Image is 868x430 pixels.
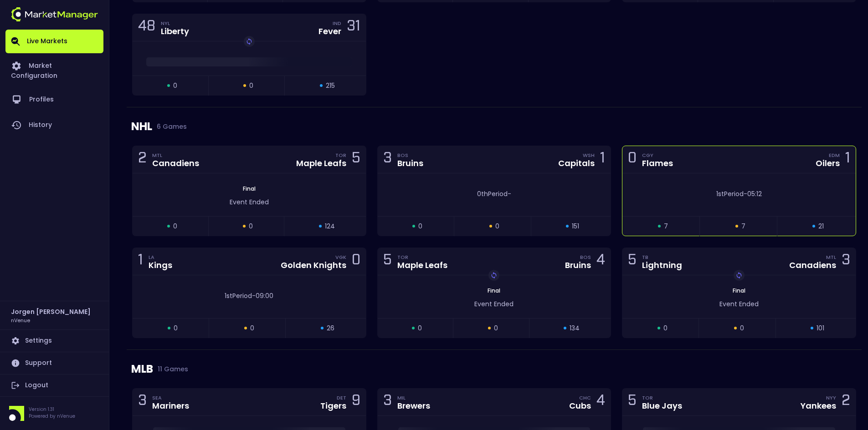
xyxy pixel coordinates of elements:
div: Cubs [569,402,591,410]
img: replayImg [490,272,498,279]
span: 0 [173,222,177,231]
div: Lightning [642,261,682,269]
span: 0 [740,324,744,333]
span: 6 Games [152,123,187,130]
div: TB [642,253,682,261]
div: 9 [352,394,360,410]
div: TOR [397,253,447,261]
div: 31 [347,19,360,36]
div: 2 [138,151,147,168]
p: Version 1.31 [29,406,75,413]
a: Market Configuration [5,53,103,87]
div: 48 [138,19,155,36]
span: Final [240,185,258,192]
span: 26 [327,324,334,333]
span: - [744,189,747,198]
a: Support [5,352,103,374]
a: Profiles [5,87,103,112]
img: logo [11,7,98,21]
h3: nVenue [11,317,30,324]
a: Settings [5,330,103,352]
span: 1st Period [716,189,744,198]
div: 0 [628,151,637,168]
span: 09:00 [256,291,273,300]
div: NYY [826,394,836,401]
h2: Jorgen [PERSON_NAME] [11,307,91,317]
div: 3 [842,253,850,270]
div: Oilers [816,159,840,167]
span: 124 [325,222,335,231]
div: CGY [642,152,673,159]
div: MIL [397,394,430,401]
span: - [508,189,511,198]
span: 05:12 [747,189,762,198]
a: Live Markets [5,30,103,53]
span: Event Ended [719,299,759,309]
div: 1 [600,151,605,168]
div: Bruins [565,261,591,269]
img: replayImg [246,38,253,45]
div: Yankees [801,402,836,410]
div: Brewers [397,402,430,410]
div: WSH [583,152,595,159]
div: NHL [131,107,857,146]
div: TOR [642,394,682,401]
span: Event Ended [474,299,514,309]
div: VGK [335,253,346,261]
div: Golden Knights [281,261,346,269]
div: Blue Jays [642,402,682,410]
p: Powered by nVenue [29,413,75,420]
div: Bruins [397,159,423,167]
div: Liberty [161,27,189,35]
div: BOS [580,253,591,261]
span: 11 Games [153,365,188,373]
span: 0 [250,324,254,333]
span: 0 [249,222,253,231]
div: Tigers [320,402,346,410]
div: Fever [318,27,341,35]
span: 101 [817,324,824,333]
span: 0 [418,222,422,231]
div: 5 [628,394,637,410]
div: 0 [352,253,360,270]
span: 0 [495,222,499,231]
div: 2 [842,394,850,410]
div: CHC [579,394,591,401]
div: 5 [352,151,360,168]
div: 1 [138,253,143,270]
span: 215 [326,81,335,91]
span: 7 [664,222,668,231]
div: Canadiens [152,159,199,167]
div: TOR [335,152,346,159]
a: Logout [5,374,103,396]
span: 151 [572,222,579,231]
div: Kings [149,261,172,269]
span: 0 [174,324,178,333]
img: replayImg [735,272,743,279]
div: Mariners [152,402,189,410]
div: DET [337,394,346,401]
div: Maple Leafs [397,261,447,269]
div: MTL [826,253,836,261]
div: LA [149,253,172,261]
div: 1 [845,151,850,168]
span: 0 [494,324,498,333]
div: BOS [397,152,423,159]
div: EDM [829,152,840,159]
div: IND [333,20,341,27]
div: Capitals [558,159,595,167]
span: Final [730,287,748,294]
span: 134 [570,324,580,333]
span: 0 [418,324,422,333]
span: 0 [173,81,177,91]
div: 3 [383,394,392,410]
div: 4 [596,394,605,410]
div: SEA [152,394,189,401]
div: MLB [131,350,857,388]
div: Version 1.31Powered by nVenue [5,406,103,421]
span: Final [485,287,503,294]
span: 1st Period [225,291,252,300]
div: 3 [138,394,147,410]
a: History [5,112,103,138]
div: 5 [628,253,637,270]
